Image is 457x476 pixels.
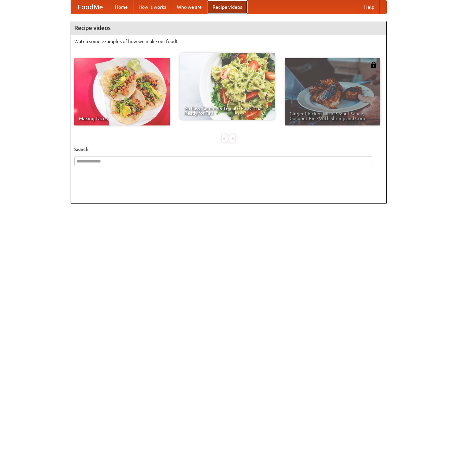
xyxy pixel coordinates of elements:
p: Watch some examples of how we make our food! [74,38,383,45]
a: Making Tacos [74,58,170,125]
a: An Easy, Summery Tomato Pasta That's Ready for Fall [180,53,275,120]
a: Recipe videos [207,0,247,14]
a: How it works [133,0,172,14]
div: « [222,134,228,143]
div: » [229,134,235,143]
a: Home [110,0,133,14]
img: 483408.png [370,62,377,68]
a: Who we are [172,0,207,14]
span: An Easy, Summery Tomato Pasta That's Ready for Fall [184,106,270,115]
h5: Search [74,146,383,153]
h4: Recipe videos [71,21,386,35]
a: FoodMe [71,0,110,14]
a: Help [359,0,380,14]
span: Making Tacos [79,116,165,121]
